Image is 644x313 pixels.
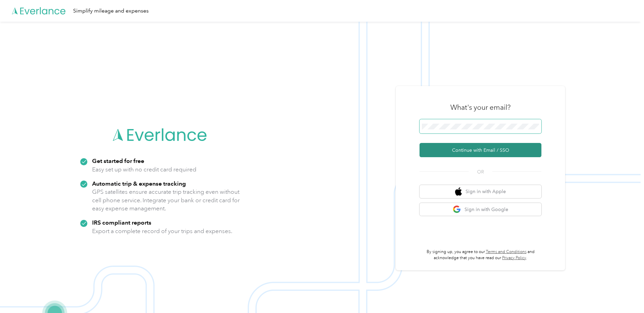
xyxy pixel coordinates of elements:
[420,249,541,261] p: By signing up, you agree to our and acknowledge that you have read our .
[469,168,492,175] span: OR
[450,103,511,112] h3: What's your email?
[92,188,240,213] p: GPS satellites ensure accurate trip tracking even without cell phone service. Integrate your bank...
[73,7,149,15] div: Simplify mileage and expenses
[420,185,541,198] button: apple logoSign in with Apple
[502,255,526,260] a: Privacy Policy
[453,205,461,214] img: google logo
[92,180,186,187] strong: Automatic trip & expense tracking
[92,157,144,164] strong: Get started for free
[92,227,232,235] p: Export a complete record of your trips and expenses.
[420,203,541,216] button: google logoSign in with Google
[486,249,527,254] a: Terms and Conditions
[420,143,541,157] button: Continue with Email / SSO
[455,187,462,196] img: apple logo
[92,219,151,226] strong: IRS compliant reports
[92,165,196,174] p: Easy set up with no credit card required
